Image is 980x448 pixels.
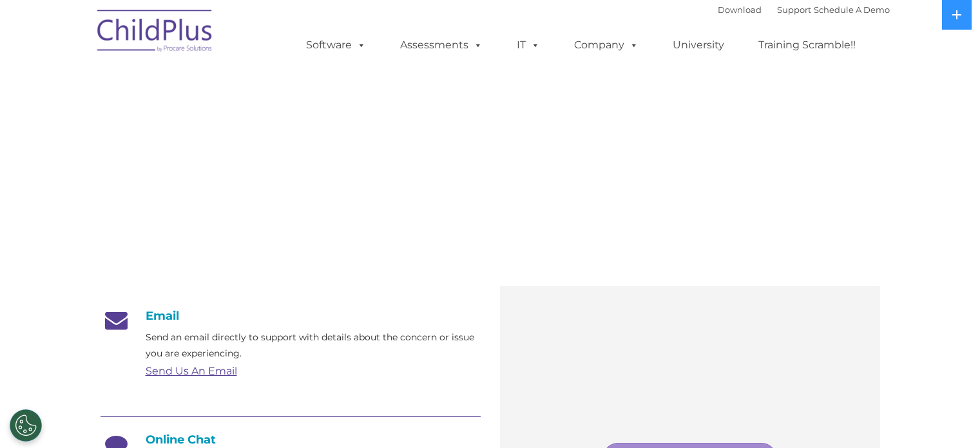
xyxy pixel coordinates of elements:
[101,309,481,323] h4: Email
[293,32,379,58] a: Software
[561,32,651,58] a: Company
[660,32,737,58] a: University
[745,32,869,58] a: Training Scramble!!
[718,5,762,15] a: Download
[777,5,811,15] a: Support
[387,32,495,58] a: Assessments
[146,365,237,377] a: Send Us An Email
[718,5,890,15] font: |
[146,329,481,362] p: Send an email directly to support with details about the concern or issue you are experiencing.
[101,433,481,447] h4: Online Chat
[814,5,890,15] a: Schedule A Demo
[10,409,42,442] button: Cookies Settings
[504,32,553,58] a: IT
[91,1,220,65] img: ChildPlus by Procare Solutions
